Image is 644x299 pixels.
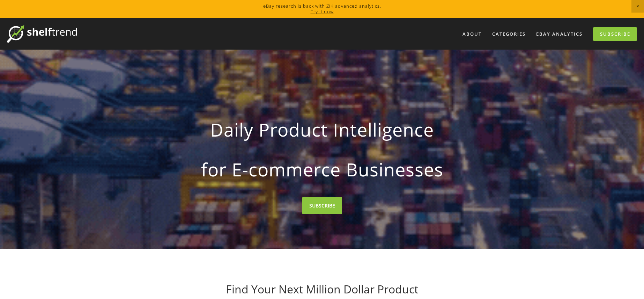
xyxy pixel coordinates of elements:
strong: for E-commerce Businesses [166,153,478,186]
a: eBay Analytics [532,28,587,40]
a: SUBSCRIBE [302,197,342,214]
img: ShelfTrend [7,25,77,43]
div: Categories [488,28,530,40]
a: Try it now [311,8,334,15]
a: Subscribe [593,27,637,41]
h1: Find Your Next Million Dollar Product [155,283,489,296]
strong: Daily Product Intelligence [166,113,478,146]
a: About [458,28,486,40]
